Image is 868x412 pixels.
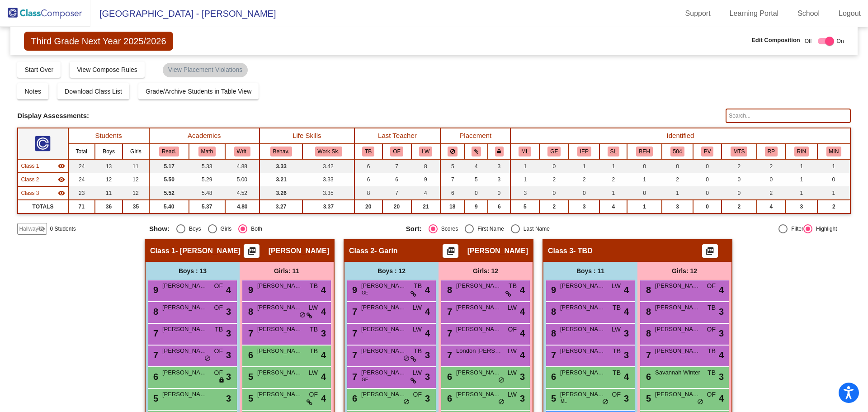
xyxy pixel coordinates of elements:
[722,159,757,173] td: 2
[413,325,422,334] span: LW
[707,325,716,334] span: OF
[17,62,61,78] button: Start Over
[569,159,599,173] td: 1
[627,144,662,159] th: IEP - Behavior
[627,159,662,173] td: 0
[693,159,722,173] td: 0
[226,348,231,362] span: 3
[413,303,422,313] span: LW
[123,186,149,200] td: 12
[414,346,422,356] span: TB
[361,281,406,290] span: [PERSON_NAME]
[217,225,232,233] div: Girls
[599,159,627,173] td: 1
[627,186,662,200] td: 0
[149,186,189,200] td: 5.52
[508,303,517,313] span: LW
[225,186,259,200] td: 4.52
[189,173,225,186] td: 5.29
[425,305,430,318] span: 4
[95,173,123,186] td: 12
[757,144,786,159] th: Read Plan
[163,63,248,77] mat-chip: View Placement Violations
[722,200,757,213] td: 2
[362,289,368,296] span: GE
[123,200,149,213] td: 35
[560,303,605,312] span: [PERSON_NAME]
[21,162,39,170] span: Class 1
[539,173,569,186] td: 2
[411,144,441,159] th: Lauren White
[569,144,599,159] th: IEP - Academics
[123,144,149,159] th: Girls
[757,159,786,173] td: 2
[599,200,627,213] td: 4
[214,281,223,291] span: OF
[719,305,724,318] span: 3
[257,346,302,355] span: [PERSON_NAME]
[354,128,440,144] th: Last Teacher
[361,325,406,334] span: [PERSON_NAME]
[146,88,252,95] span: Grade/Archive Students in Table View
[425,283,430,297] span: 4
[662,200,693,213] td: 3
[321,327,326,340] span: 3
[58,176,65,183] mat-icon: visibility
[608,147,619,156] button: SL
[189,186,225,200] td: 5.48
[624,283,629,297] span: 4
[149,225,170,233] span: Show:
[68,200,95,213] td: 71
[831,6,868,21] a: Logout
[440,200,464,213] td: 18
[57,83,129,99] button: Download Class List
[259,173,302,186] td: 3.21
[382,159,411,173] td: 7
[411,186,441,200] td: 4
[95,144,123,159] th: Boys
[655,346,700,355] span: [PERSON_NAME]
[18,200,68,213] td: TOTALS
[18,159,68,173] td: Shekinah Crisler - Crisler
[693,144,722,159] th: Parent Volunteer
[539,200,569,213] td: 2
[488,200,510,213] td: 6
[425,327,430,340] span: 4
[151,328,158,338] span: 7
[445,328,452,338] span: 7
[438,225,458,233] div: Scores
[374,246,398,256] span: - Garin
[189,159,225,173] td: 5.33
[58,162,65,170] mat-icon: visibility
[731,147,747,156] button: MTS
[149,173,189,186] td: 5.50
[786,186,817,200] td: 1
[510,186,539,200] td: 3
[382,144,411,159] th: Olivia Foster
[95,200,123,213] td: 36
[549,285,556,295] span: 9
[708,346,716,356] span: TB
[257,325,302,334] span: [PERSON_NAME]
[361,303,406,312] span: [PERSON_NAME]
[350,285,357,295] span: 9
[662,144,693,159] th: 504 Plan
[693,173,722,186] td: 0
[321,348,326,362] span: 4
[17,112,89,120] span: Display Assessments:
[146,262,240,280] div: Boys : 13
[246,328,253,338] span: 7
[244,244,259,258] button: Print Students Details
[77,66,137,73] span: View Compose Rules
[259,186,302,200] td: 3.26
[719,283,724,297] span: 4
[24,66,53,73] span: Start Over
[655,281,700,290] span: [PERSON_NAME]
[344,262,439,280] div: Boys : 12
[162,281,208,290] span: [PERSON_NAME]
[440,159,464,173] td: 5
[520,225,550,233] div: Last Name
[38,225,45,232] mat-icon: visibility_off
[510,173,539,186] td: 1
[150,246,175,256] span: Class 1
